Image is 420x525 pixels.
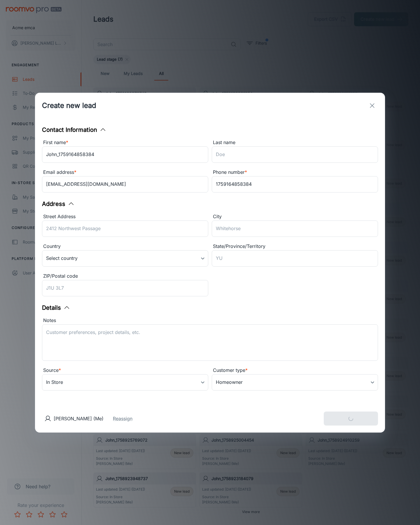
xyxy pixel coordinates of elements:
[42,367,208,374] div: Source
[212,146,378,163] input: Doe
[42,272,208,280] div: ZIP/Postal code
[42,280,208,296] input: J1U 3L7
[366,100,378,111] button: exit
[212,374,378,391] div: Homeowner
[42,317,378,324] div: Notes
[42,220,208,237] input: 2412 Northwest Passage
[54,415,104,422] p: [PERSON_NAME] (Me)
[42,146,208,163] input: John
[212,250,378,267] input: YU
[42,213,208,220] div: Street Address
[212,176,378,192] input: +1 439-123-4567
[42,100,96,111] h1: Create new lead
[42,303,70,312] button: Details
[42,250,208,267] div: Select country
[212,220,378,237] input: Whitehorse
[42,139,208,146] div: First name
[42,243,208,250] div: Country
[42,176,208,192] input: myname@example.com
[42,199,75,208] button: Address
[42,169,208,176] div: Email address
[212,243,378,250] div: State/Province/Territory
[212,169,378,176] div: Phone number
[113,415,132,422] button: Reassign
[42,125,106,134] button: Contact Information
[212,139,378,146] div: Last name
[42,374,208,391] div: In Store
[212,367,378,374] div: Customer type
[212,213,378,220] div: City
